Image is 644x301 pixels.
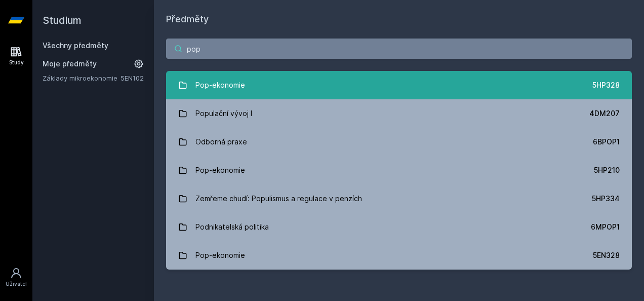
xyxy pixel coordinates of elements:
div: 5HP210 [594,165,620,175]
div: Odborná praxe [195,132,247,152]
div: Pop-ekonomie [195,245,245,266]
a: Pop-ekonomie 5HP328 [166,71,632,99]
div: Zemřeme chudí: Populismus a regulace v penzích [195,189,362,209]
a: Pop-ekonomie 5HP210 [166,156,632,184]
div: 5EN328 [593,250,620,260]
div: 6MPOP1 [591,222,620,232]
div: 5HP334 [592,194,620,204]
div: 4DM207 [589,108,620,119]
div: Study [9,59,24,66]
a: Základy mikroekonomie [43,73,120,83]
a: Study [2,41,30,71]
div: 6BPOP1 [593,137,620,147]
a: Populační vývoj I 4DM207 [166,99,632,128]
span: Moje předměty [43,59,97,69]
div: Uživatel [6,280,27,288]
div: 5HP328 [592,80,620,90]
a: Pop-ekonomie 5EN328 [166,241,632,270]
div: Pop-ekonomie [195,75,245,95]
a: Všechny předměty [43,41,108,50]
a: 5EN102 [120,74,144,82]
input: Název nebo ident předmětu… [166,39,632,59]
h1: Předměty [166,12,632,26]
a: Zemřeme chudí: Populismus a regulace v penzích 5HP334 [166,184,632,213]
div: Populační vývoj I [195,103,252,124]
a: Odborná praxe 6BPOP1 [166,128,632,156]
div: Pop-ekonomie [195,160,245,180]
a: Uživatel [2,262,30,293]
div: Podnikatelská politika [195,217,269,237]
a: Podnikatelská politika 6MPOP1 [166,213,632,241]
